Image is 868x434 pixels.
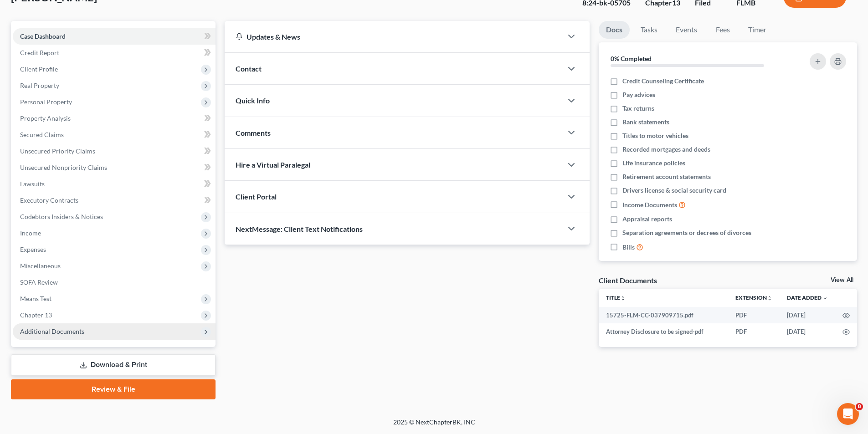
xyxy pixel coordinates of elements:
a: Secured Claims [13,127,216,143]
span: Additional Documents [20,327,84,335]
td: [DATE] [780,307,835,323]
div: Updates & News [236,32,551,41]
span: Executory Contracts [20,196,78,204]
span: Client Portal [236,192,277,201]
a: Titleunfold_more [606,294,626,301]
span: NextMessage: Client Text Notifications [236,225,363,233]
a: Case Dashboard [13,28,216,45]
span: Codebtors Insiders & Notices [20,213,103,220]
span: Expenses [20,245,46,253]
span: Appraisal reports [622,214,672,224]
span: Property Analysis [20,114,71,122]
span: Income Documents [622,200,677,209]
span: Recorded mortgages and deeds [622,145,710,154]
i: unfold_more [767,296,772,301]
span: Comments [236,128,271,137]
span: Retirement account statements [622,172,711,181]
a: Property Analysis [13,110,216,127]
span: Drivers license & social security card [622,186,726,195]
a: Credit Report [13,45,216,61]
a: Download & Print [11,354,216,376]
span: Real Property [20,82,59,89]
i: unfold_more [620,296,626,301]
div: Client Documents [599,276,657,285]
span: Unsecured Priority Claims [20,147,95,155]
strong: 0% Completed [611,55,652,62]
a: Review & File [11,379,216,399]
span: SOFA Review [20,278,58,286]
span: Pay advices [622,90,655,99]
span: Chapter 13 [20,311,52,319]
td: 15725-FLM-CC-037909715.pdf [599,307,728,323]
span: Lawsuits [20,180,45,188]
a: Events [668,21,704,39]
a: Fees [708,21,737,39]
a: Unsecured Priority Claims [13,143,216,159]
span: Life insurance policies [622,158,685,168]
span: Titles to motor vehicles [622,131,688,140]
a: Docs [599,21,630,39]
span: Means Test [20,295,51,302]
a: SOFA Review [13,274,216,291]
span: Quick Info [236,96,270,105]
span: Bank statements [622,117,669,127]
td: PDF [728,323,780,340]
a: Unsecured Nonpriority Claims [13,159,216,176]
span: Hire a Virtual Paralegal [236,160,310,169]
span: Miscellaneous [20,262,61,270]
a: Executory Contracts [13,192,216,209]
a: Timer [741,21,774,39]
span: Contact [236,64,262,73]
a: View All [831,277,853,283]
td: [DATE] [780,323,835,340]
span: Unsecured Nonpriority Claims [20,163,107,171]
span: Personal Property [20,98,72,106]
span: Case Dashboard [20,32,66,40]
a: Lawsuits [13,176,216,192]
a: Date Added expand_more [787,294,828,301]
span: Tax returns [622,104,654,113]
span: Separation agreements or decrees of divorces [622,228,751,237]
a: Tasks [633,21,665,39]
div: 2025 © NextChapterBK, INC [175,418,694,434]
span: Credit Report [20,49,59,56]
span: Credit Counseling Certificate [622,77,704,86]
td: PDF [728,307,780,323]
span: Income [20,229,41,237]
span: 8 [856,403,863,410]
span: Client Profile [20,65,58,73]
a: Extensionunfold_more [735,294,772,301]
td: Attorney Disclosure to be signed-pdf [599,323,728,340]
i: expand_more [822,296,828,301]
span: Bills [622,243,635,252]
iframe: Intercom live chat [837,403,859,425]
span: Secured Claims [20,131,64,138]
